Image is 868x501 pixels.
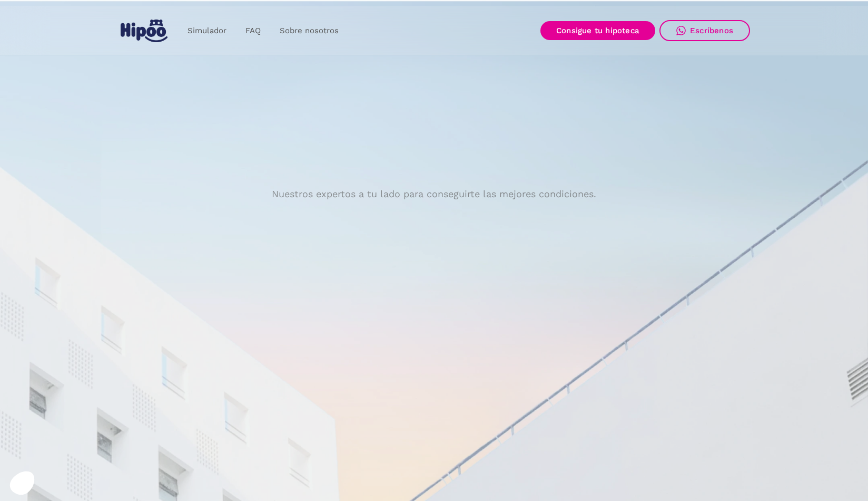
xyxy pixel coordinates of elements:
[272,190,596,198] p: Nuestros expertos a tu lado para conseguirte las mejores condiciones.
[118,15,170,46] a: home
[178,21,236,41] a: Simulador
[659,20,750,41] a: Escríbenos
[270,21,348,41] a: Sobre nosotros
[540,21,655,40] a: Consigue tu hipoteca
[236,21,270,41] a: FAQ
[690,26,733,35] div: Escríbenos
